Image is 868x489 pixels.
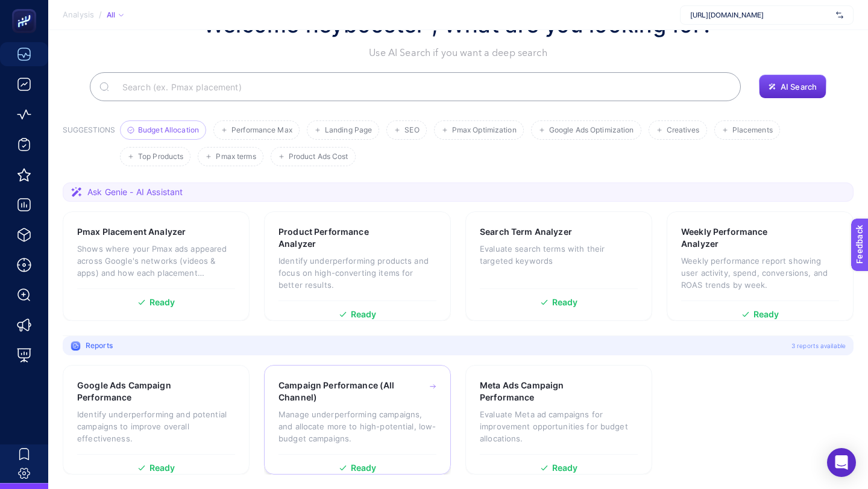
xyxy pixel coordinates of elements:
span: Budget Allocation [138,126,199,135]
p: Weekly performance report showing user activity, spend, conversions, and ROAS trends by week. [681,255,839,291]
h3: Meta Ads Campaign Performance [480,379,600,403]
span: Feedback [7,4,46,13]
p: Use AI Search if you want a deep search [203,46,713,60]
h3: Campaign Performance (All Channel) [278,379,400,403]
span: 3 reports available [791,341,846,350]
span: Ready [753,310,779,319]
span: Google Ads Optimization [549,126,634,135]
span: Creatives [667,126,700,135]
p: Shows where your Pmax ads appeared across Google's networks (videos & apps) and how each placemen... [77,243,235,279]
button: AI Search [759,75,826,99]
span: Analysis [63,10,94,20]
p: Identify underperforming products and focus on high-converting items for better results. [278,255,436,291]
span: Ready [149,298,175,307]
span: [URL][DOMAIN_NAME] [690,10,831,20]
p: Evaluate Meta ad campaigns for improvement opportunities for budget allocations. [480,408,638,444]
h3: SUGGESTIONS [63,125,115,166]
span: Ask Genie - AI Assistant [87,186,183,198]
span: Pmax terms [216,152,256,161]
div: All [107,10,124,20]
h3: Weekly Performance Analyzer [681,226,801,250]
a: Weekly Performance AnalyzerWeekly performance report showing user activity, spend, conversions, a... [667,211,854,321]
span: Ready [351,464,377,472]
span: AI Search [781,82,817,92]
span: Ready [552,464,578,472]
span: SEO [404,126,419,135]
span: Product Ads Cost [289,152,348,161]
a: Meta Ads Campaign PerformanceEvaluate Meta ad campaigns for improvement opportunities for budget ... [465,365,652,475]
span: / [99,10,102,19]
span: Placements [732,126,773,135]
img: svg%3e [836,9,843,21]
h3: Google Ads Campaign Performance [77,379,198,403]
input: Search [113,70,731,104]
span: Top Products [138,152,183,161]
a: Search Term AnalyzerEvaluate search terms with their targeted keywordsReady [465,211,652,321]
p: Identify underperforming and potential campaigns to improve overall effectiveness. [77,408,235,444]
span: Performance Max [231,126,292,135]
a: Google Ads Campaign PerformanceIdentify underperforming and potential campaigns to improve overal... [63,365,250,475]
span: Landing Page [325,126,372,135]
span: Ready [149,464,175,472]
p: Evaluate search terms with their targeted keywords [480,243,638,267]
h3: Search Term Analyzer [480,226,572,238]
span: Reports [86,341,113,350]
a: Pmax Placement AnalyzerShows where your Pmax ads appeared across Google's networks (videos & apps... [63,211,250,321]
a: Campaign Performance (All Channel)Manage underperforming campaigns, and allocate more to high-pot... [264,365,451,475]
a: Product Performance AnalyzerIdentify underperforming products and focus on high-converting items ... [264,211,451,321]
h3: Pmax Placement Analyzer [77,226,186,238]
div: Open Intercom Messenger [827,448,856,477]
h3: Product Performance Analyzer [278,226,398,250]
span: Ready [552,298,578,307]
span: Ready [351,310,377,319]
span: Pmax Optimization [452,126,517,135]
p: Manage underperforming campaigns, and allocate more to high-potential, low-budget campaigns. [278,408,436,444]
